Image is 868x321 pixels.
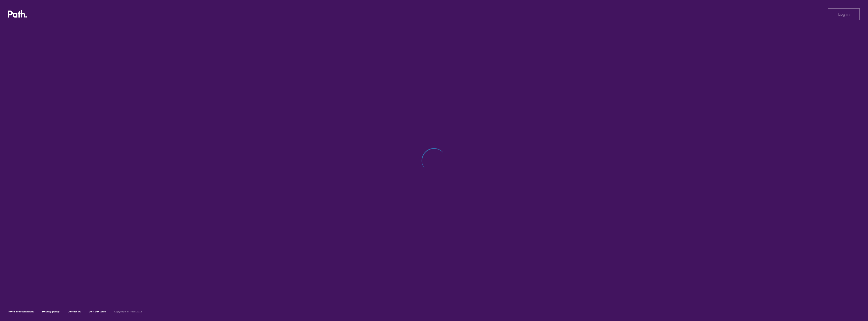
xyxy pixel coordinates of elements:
[8,310,34,313] a: Terms and conditions
[114,310,142,313] h6: Copyright © Path 2018
[828,8,860,20] button: Log in
[42,310,60,313] a: Privacy policy
[89,310,106,313] a: Join our team
[68,310,81,313] a: Contact Us
[838,12,850,16] span: Log in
